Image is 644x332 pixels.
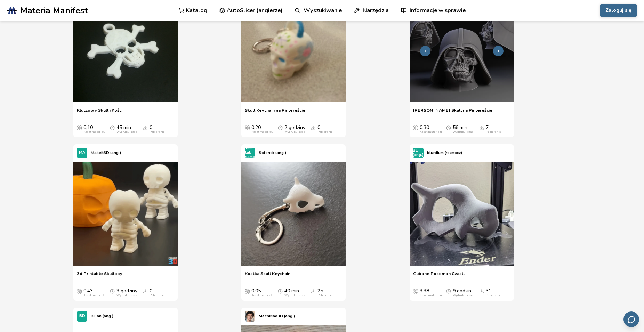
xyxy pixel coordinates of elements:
a: Cubone Pokemon Czasll [410,162,514,267]
div: Pobieranie [150,130,164,134]
p: blurdium (rozmocz) [427,149,462,156]
div: 0.30 [420,125,442,134]
div: 0,10 [83,125,106,134]
button: Wysyłaj informacje zwrotne przez e-mail [623,311,639,327]
p: MechMad3D (ang.) [259,313,295,320]
span: BL (ang.) [413,148,424,157]
span: Średni koszt [245,288,250,294]
span: Średni czas drukowania [446,288,451,294]
div: Wydrukuj czas [116,130,137,134]
div: 0 [150,125,164,134]
div: Koszt materiału [420,130,442,134]
a: MechMad3D - profil użytkownikaMechMad3D (ang.) [241,308,298,325]
a: Skull Keychain na Pintereście [245,107,305,118]
div: 56 min [453,125,474,134]
div: Koszt materiału [251,294,274,297]
span: Materia Manifest [20,6,88,15]
div: Pobieranie [317,130,332,134]
div: 0 [317,125,332,134]
div: 0,05 [251,288,274,297]
div: Pobieranie [317,294,332,297]
div: 31 [486,288,501,297]
div: 0,20 [251,125,274,134]
span: Tak, tak samo [245,146,255,160]
div: 40 min [284,288,305,297]
div: 7 [486,125,501,134]
span: Pobieranie [311,125,316,130]
div: Pobieranie [486,294,501,297]
div: Wydrukuj czas [116,294,137,297]
div: 2 godziny [284,125,305,134]
a: MAMakeit3D (ang.) [73,144,124,162]
div: Wydrukuj czas [453,294,474,297]
span: Średni czas drukowania [446,125,451,130]
span: Pobieranie [143,288,148,294]
span: Średni koszt [413,288,418,294]
div: 25 [317,288,332,297]
span: Średni koszt [413,125,418,130]
div: Koszt materiału [251,130,274,134]
button: Zaloguj się [600,4,637,17]
a: [PERSON_NAME] Skull na Pintereście [413,107,492,118]
a: 3d Printable Skullboy [77,271,122,281]
span: Średni koszt [77,288,82,294]
span: Średni czas drukowania [110,125,115,130]
span: MA [79,151,85,155]
div: Wydrukuj czas [453,130,474,134]
span: Średni czas drukowania [278,288,283,294]
div: 0.43 [83,288,106,297]
div: Wydrukuj czas [284,294,305,297]
span: Pobieranie [143,125,148,130]
a: Kostka Skull Keychain [245,271,290,281]
span: Pobieranie [479,288,484,294]
span: Średni czas drukowania [278,125,283,130]
p: BDan (ang.) [91,313,113,320]
a: Kluczowy Skull i Kości [77,107,122,118]
div: 45 min [116,125,137,134]
span: Pobieranie [479,125,484,130]
div: Koszt materiału [420,294,442,297]
div: 3 godziny [116,288,137,297]
div: Wydrukuj czas [284,130,305,134]
span: Średni czas drukowania [110,288,115,294]
div: Koszt materiału [83,294,106,297]
span: Średni koszt [77,125,82,130]
img: MechMad3D - profil użytkownika [245,311,255,322]
a: Cubone Pokemon Czasll [413,271,465,281]
p: Makeit3D (ang.) [91,149,121,156]
p: Sotenck (ang.) [259,149,286,156]
span: BD [79,314,85,318]
span: Pobieranie [311,288,316,294]
div: Pobieranie [486,130,501,134]
span: Średni koszt [245,125,250,130]
div: Pobieranie [150,294,164,297]
div: 0 [150,288,164,297]
img: Cubone Pokemon Czasll [410,162,514,266]
div: 3.38 [420,288,442,297]
div: Koszt materiału [83,130,106,134]
div: 9 godzin [453,288,474,297]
